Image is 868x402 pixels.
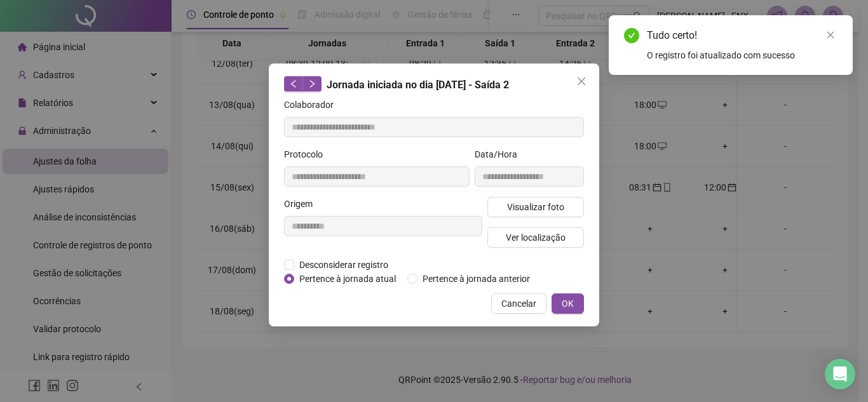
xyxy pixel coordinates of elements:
span: Ver localização [506,231,566,245]
label: Origem [284,197,321,211]
div: Open Intercom Messenger [825,359,855,389]
span: close [576,76,587,86]
span: right [308,79,316,88]
div: O registro foi atualizado com sucesso [647,48,837,62]
button: left [284,76,303,91]
span: Pertence à jornada atual [294,272,401,286]
span: Desconsiderar registro [294,258,393,272]
button: Cancelar [491,293,546,314]
label: Colaborador [284,98,342,112]
button: right [302,76,322,91]
span: OK [562,297,574,311]
span: close [826,30,835,39]
button: Visualizar foto [487,197,584,217]
span: Cancelar [501,297,536,311]
button: OK [552,293,584,314]
div: Jornada iniciada no dia [DATE] - Saída 2 [284,76,584,93]
a: Close [824,28,837,42]
button: Ver localização [487,227,584,248]
div: Tudo certo! [647,28,837,43]
span: Pertence à jornada anterior [417,272,535,286]
span: check-circle [624,28,639,43]
button: Close [571,71,592,91]
label: Data/Hora [475,147,526,161]
span: Visualizar foto [507,200,564,214]
label: Protocolo [284,147,331,161]
span: left [289,79,298,88]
